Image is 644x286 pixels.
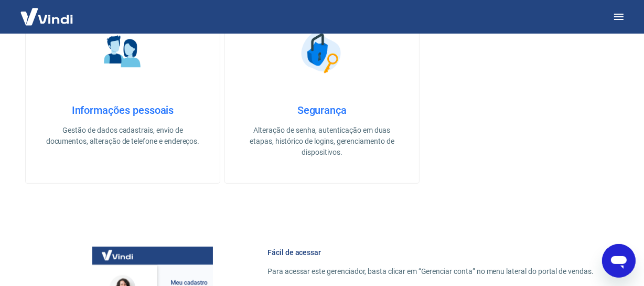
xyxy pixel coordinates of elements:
[42,104,203,116] h4: Informações pessoais
[25,1,220,184] a: Informações pessoaisInformações pessoaisGestão de dados cadastrais, envio de documentos, alteraçã...
[267,247,594,258] h6: Fácil de acessar
[242,104,402,116] h4: Segurança
[96,26,149,79] img: Informações pessoais
[267,266,594,277] p: Para acessar este gerenciador, basta clicar em “Gerenciar conta” no menu lateral do portal de ven...
[296,26,348,79] img: Segurança
[224,1,420,184] a: SegurançaSegurançaAlteração de senha, autenticação em duas etapas, histórico de logins, gerenciam...
[602,244,636,278] iframe: Botão para abrir a janela de mensagens, conversa em andamento
[13,1,81,33] img: Vindi
[242,125,402,158] p: Alteração de senha, autenticação em duas etapas, histórico de logins, gerenciamento de dispositivos.
[42,125,203,147] p: Gestão de dados cadastrais, envio de documentos, alteração de telefone e endereços.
